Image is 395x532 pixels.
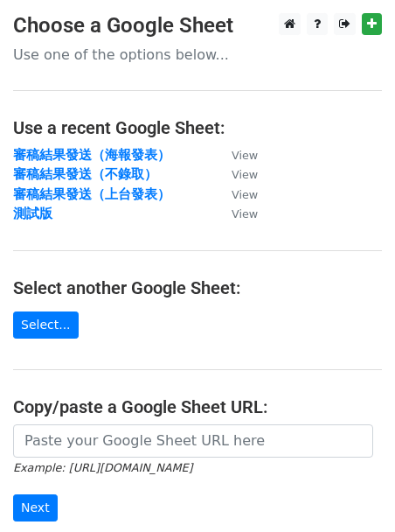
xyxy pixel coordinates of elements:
[232,168,258,181] small: View
[13,166,157,182] a: 審稿結果發送（不錄取）
[13,117,382,138] h4: Use a recent Google Sheet:
[214,147,258,163] a: View
[13,45,382,64] p: Use one of the options below...
[13,13,382,38] h3: Choose a Google Sheet
[13,277,382,298] h4: Select another Google Sheet:
[13,424,373,458] input: Paste your Google Sheet URL here
[13,461,192,474] small: Example: [URL][DOMAIN_NAME]
[13,311,79,339] a: Select...
[214,206,258,221] a: View
[13,494,58,521] input: Next
[13,186,170,202] a: 審稿結果發送（上台發表）
[232,188,258,201] small: View
[232,149,258,162] small: View
[13,147,170,163] a: 審稿結果發送（海報發表）
[232,207,258,220] small: View
[13,206,52,221] a: 測試版
[13,396,382,417] h4: Copy/paste a Google Sheet URL:
[214,186,258,202] a: View
[214,166,258,182] a: View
